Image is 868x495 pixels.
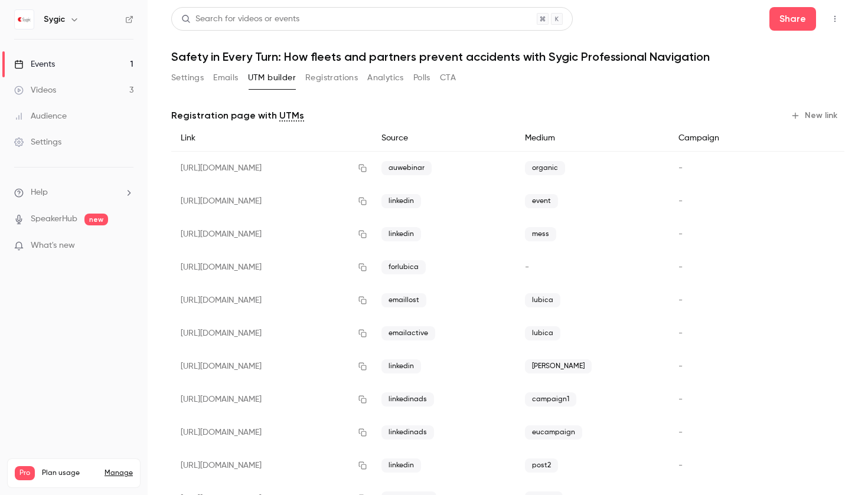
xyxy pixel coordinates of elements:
span: - [525,263,529,271]
div: Medium [515,125,670,152]
div: [URL][DOMAIN_NAME] [171,185,372,218]
span: Pro [15,466,35,480]
li: help-dropdown-opener [14,186,133,199]
img: Sygic [15,10,34,29]
span: emailactive [381,326,435,340]
a: SpeakerHub [31,213,77,225]
div: Audience [14,110,67,122]
div: [URL][DOMAIN_NAME] [171,383,372,416]
div: [URL][DOMAIN_NAME] [171,350,372,383]
span: Help [31,186,48,199]
iframe: Noticeable Trigger [119,241,133,251]
span: - [678,197,683,205]
span: mess [525,227,556,241]
a: Manage [105,468,133,478]
span: What's new [31,240,75,252]
h1: Safety in Every Turn: How fleets and partners prevent accidents with Sygic Professional Navigation [171,50,844,64]
div: [URL][DOMAIN_NAME] [171,284,372,317]
p: Registration page with [171,109,304,123]
div: Campaign [669,125,776,152]
button: Share [769,7,816,31]
button: UTM builder [248,68,296,87]
h6: Sygic [44,14,65,25]
span: linkedin [381,194,421,208]
span: [PERSON_NAME] [525,359,592,373]
div: Videos [14,84,56,96]
span: lubica [525,293,560,307]
span: new [84,214,108,225]
span: - [678,428,683,437]
button: Settings [171,68,204,87]
span: linkedin [381,227,421,241]
div: [URL][DOMAIN_NAME] [171,449,372,482]
span: forlubica [381,260,426,274]
span: event [525,194,558,208]
span: - [678,296,683,304]
span: linkedin [381,359,421,373]
div: Source [372,125,515,152]
div: [URL][DOMAIN_NAME] [171,218,372,251]
span: - [678,362,683,371]
div: Link [171,125,372,152]
div: Events [14,58,55,70]
span: organic [525,161,565,175]
span: - [678,164,683,172]
button: Emails [213,68,238,87]
span: lubica [525,326,560,340]
div: [URL][DOMAIN_NAME] [171,152,372,185]
button: Polls [413,68,430,87]
button: New link [786,106,844,125]
div: [URL][DOMAIN_NAME] [171,251,372,284]
span: linkedinads [381,392,434,407]
span: - [678,263,683,271]
div: [URL][DOMAIN_NAME] [171,317,372,350]
span: emaillost [381,293,426,307]
a: UTMs [279,109,304,123]
span: - [678,329,683,337]
button: Analytics [367,68,404,87]
span: - [678,395,683,404]
button: Registrations [305,68,358,87]
span: linkedin [381,458,421,473]
span: auwebinar [381,161,432,175]
button: CTA [440,68,456,87]
span: Plan usage [42,468,97,478]
span: - [678,230,683,238]
span: linkedinads [381,425,434,440]
div: Search for videos or events [181,13,299,25]
div: [URL][DOMAIN_NAME] [171,416,372,449]
span: eucampaign [525,425,582,440]
span: post2 [525,458,558,473]
div: Settings [14,136,61,148]
span: - [678,461,683,470]
span: campaign1 [525,392,576,407]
